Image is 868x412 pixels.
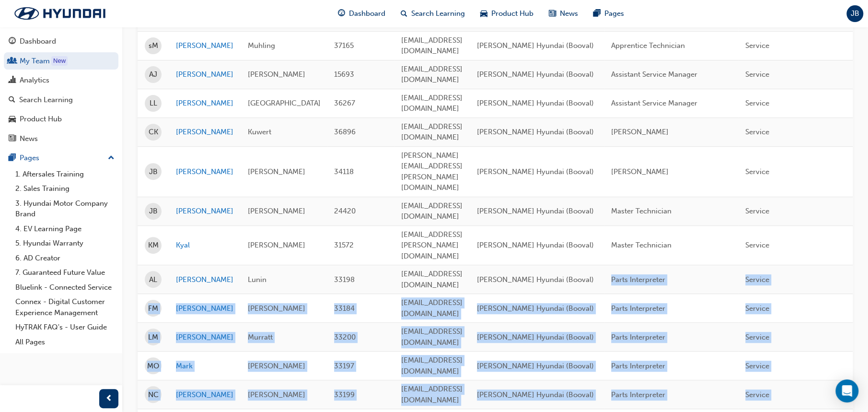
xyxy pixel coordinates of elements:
span: NC [148,389,159,400]
div: Open Intercom Messenger [835,379,858,402]
span: [PERSON_NAME] Hyundai (Booval) [477,304,594,313]
button: Pages [4,149,118,167]
span: [PERSON_NAME] Hyundai (Booval) [477,333,594,341]
span: Pages [604,8,624,19]
span: Service [745,70,769,79]
span: [PERSON_NAME] Hyundai (Booval) [477,207,594,215]
a: Bluelink - Connected Service [12,280,118,295]
span: [GEOGRAPHIC_DATA] [248,99,321,107]
div: Analytics [20,75,49,86]
span: KM [148,240,159,251]
span: Service [745,207,769,215]
span: [PERSON_NAME] Hyundai (Booval) [477,241,594,249]
a: [PERSON_NAME] [176,69,233,80]
span: [PERSON_NAME][EMAIL_ADDRESS][PERSON_NAME][DOMAIN_NAME] [401,151,463,192]
span: [PERSON_NAME] Hyundai (Booval) [477,41,594,50]
span: chart-icon [9,76,16,85]
span: Service [745,167,769,176]
span: 24420 [334,207,356,215]
span: [PERSON_NAME] Hyundai (Booval) [477,128,594,136]
span: 33200 [334,333,356,341]
span: News [560,8,578,19]
a: HyTRAK FAQ's - User Guide [12,320,118,335]
span: [PERSON_NAME] [248,241,305,249]
a: My Team [4,52,118,70]
a: 3. Hyundai Motor Company Brand [12,196,118,222]
a: 5. Hyundai Warranty [12,236,118,251]
span: AL [149,274,157,285]
span: LM [148,332,158,343]
span: sM [149,40,158,51]
a: Kyal [176,240,233,251]
span: Service [745,41,769,50]
span: up-icon [108,152,115,165]
span: Kuwert [248,128,271,136]
a: [PERSON_NAME] [176,303,233,314]
span: [EMAIL_ADDRESS][DOMAIN_NAME] [401,65,463,84]
span: 33198 [334,275,355,284]
span: JB [149,206,158,217]
span: Service [745,390,769,399]
a: 1. Aftersales Training [12,167,118,182]
span: Service [745,241,769,249]
span: Muhling [248,41,275,50]
a: Analytics [4,71,118,89]
span: Parts Interpreter [611,304,665,313]
img: Trak [5,3,115,24]
span: [EMAIL_ADDRESS][DOMAIN_NAME] [401,201,463,221]
span: 37165 [334,41,354,50]
span: [EMAIL_ADDRESS][DOMAIN_NAME] [401,327,463,347]
span: [PERSON_NAME] Hyundai (Booval) [477,167,594,176]
span: [EMAIL_ADDRESS][DOMAIN_NAME] [401,36,463,56]
div: News [20,133,38,144]
span: [PERSON_NAME] [611,167,669,176]
span: [EMAIL_ADDRESS][DOMAIN_NAME] [401,385,463,404]
a: search-iconSearch Learning [393,4,473,24]
span: Service [745,304,769,313]
a: 2. Sales Training [12,181,118,196]
span: guage-icon [9,37,16,46]
a: News [4,130,118,148]
span: Service [745,128,769,136]
span: news-icon [9,135,16,143]
span: FM [148,303,158,314]
span: search-icon [401,8,407,20]
span: [EMAIL_ADDRESS][PERSON_NAME][DOMAIN_NAME] [401,230,463,260]
span: [PERSON_NAME] Hyundai (Booval) [477,275,594,284]
span: Product Hub [491,8,533,19]
span: [PERSON_NAME] Hyundai (Booval) [477,362,594,370]
span: [PERSON_NAME] [611,128,669,136]
span: Assistant Service Manager [611,70,697,79]
a: [PERSON_NAME] [176,40,233,51]
span: Apprentice Technician [611,41,685,50]
span: car-icon [480,8,487,20]
div: Search Learning [19,94,73,106]
span: [PERSON_NAME] [248,390,305,399]
span: 34118 [334,167,354,176]
span: 33199 [334,390,355,399]
div: Tooltip anchor [51,56,68,66]
span: Service [745,275,769,284]
span: news-icon [549,8,556,20]
span: [PERSON_NAME] [248,70,305,79]
div: Pages [20,153,39,164]
a: car-iconProduct Hub [473,4,541,24]
span: 33197 [334,362,354,370]
span: Assistant Service Manager [611,99,697,107]
span: 31572 [334,241,354,249]
a: Connex - Digital Customer Experience Management [12,294,118,320]
span: Parts Interpreter [611,390,665,399]
a: [PERSON_NAME] [176,127,233,138]
a: 4. EV Learning Page [12,222,118,236]
span: car-icon [9,115,16,124]
a: [PERSON_NAME] [176,389,233,400]
a: [PERSON_NAME] [176,166,233,177]
span: Parts Interpreter [611,333,665,341]
a: pages-iconPages [586,4,632,24]
a: 6. AD Creator [12,251,118,266]
span: Parts Interpreter [611,275,665,284]
span: [EMAIL_ADDRESS][DOMAIN_NAME] [401,356,463,376]
span: [PERSON_NAME] [248,207,305,215]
